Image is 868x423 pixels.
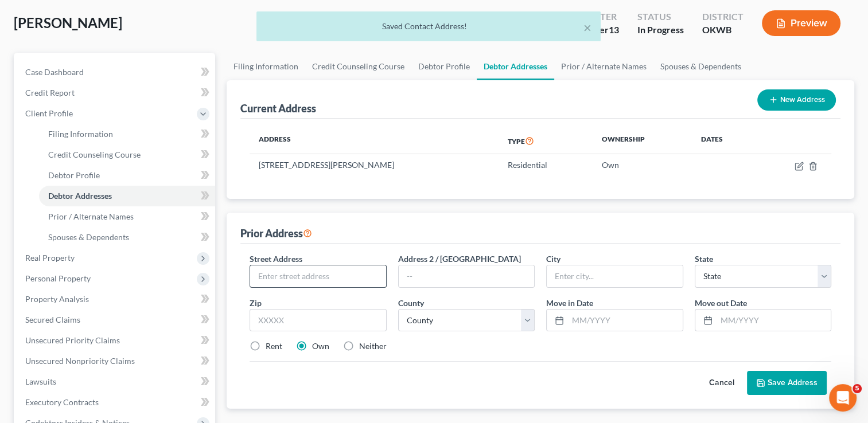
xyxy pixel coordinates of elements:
[312,340,329,352] label: Own
[48,211,134,221] span: Prior / Alternate Names
[554,53,653,80] a: Prior / Alternate Names
[250,254,302,264] span: Street Address
[359,340,387,352] label: Neither
[653,53,748,80] a: Spouses & Dependents
[16,310,215,330] a: Secured Claims
[25,377,56,386] span: Lawsuits
[583,21,591,34] button: ×
[250,154,499,176] td: [STREET_ADDRESS][PERSON_NAME]
[250,298,262,308] span: Zip
[25,294,89,304] span: Property Analysis
[25,88,75,97] span: Credit Report
[39,124,215,144] a: Filing Information
[398,253,521,265] label: Address 2 / [GEOGRAPHIC_DATA]
[240,101,316,115] div: Current Address
[250,309,386,332] input: XXXXX
[695,254,713,264] span: State
[25,67,84,77] span: Case Dashboard
[240,226,312,240] div: Prior Address
[16,371,215,392] a: Lawsuits
[39,144,215,165] a: Credit Counseling Course
[250,265,386,287] input: Enter street address
[546,298,593,308] span: Move in Date
[16,351,215,371] a: Unsecured Nonpriority Claims
[25,108,73,118] span: Client Profile
[692,128,757,154] th: Dates
[16,83,215,103] a: Credit Report
[593,128,692,154] th: Ownership
[762,10,840,36] button: Preview
[48,191,112,201] span: Debtor Addresses
[16,289,215,310] a: Property Analysis
[16,392,215,413] a: Executory Contracts
[575,10,619,23] div: Chapter
[16,330,215,351] a: Unsecured Priority Claims
[25,397,99,407] span: Executory Contracts
[266,21,591,32] div: Saved Contact Address!
[593,154,692,176] td: Own
[25,253,75,263] span: Real Property
[25,273,91,283] span: Personal Property
[399,265,534,287] input: --
[477,53,554,80] a: Debtor Addresses
[568,310,682,331] input: MM/YYYY
[266,340,282,352] label: Rent
[39,165,215,186] a: Debtor Profile
[547,265,682,287] input: Enter city...
[546,254,560,264] span: City
[696,371,747,394] button: Cancel
[499,154,593,176] td: Residential
[250,128,499,154] th: Address
[637,10,684,23] div: Status
[695,298,747,308] span: Move out Date
[702,10,744,23] div: District
[757,89,836,111] button: New Address
[39,227,215,248] a: Spouses & Dependents
[39,206,215,227] a: Prior / Alternate Names
[747,371,827,395] button: Save Address
[717,310,831,331] input: MM/YYYY
[305,53,411,80] a: Credit Counseling Course
[48,232,129,242] span: Spouses & Dependents
[48,150,141,159] span: Credit Counseling Course
[227,53,305,80] a: Filing Information
[829,384,857,412] iframe: Intercom live chat
[39,186,215,206] a: Debtor Addresses
[398,298,424,308] span: County
[48,170,100,180] span: Debtor Profile
[499,128,593,154] th: Type
[25,335,120,345] span: Unsecured Priority Claims
[25,356,135,366] span: Unsecured Nonpriority Claims
[16,62,215,83] a: Case Dashboard
[411,53,477,80] a: Debtor Profile
[853,384,862,393] span: 5
[48,129,113,139] span: Filing Information
[25,315,80,324] span: Secured Claims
